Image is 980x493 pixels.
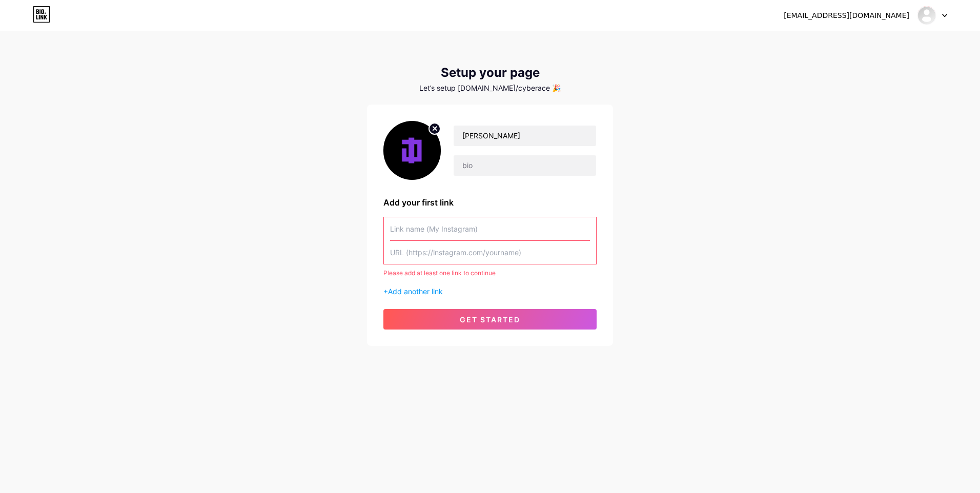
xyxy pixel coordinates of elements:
[390,241,590,264] input: URL (https://instagram.com/yourname)
[388,287,443,296] span: Add another link
[367,66,613,80] div: Setup your page
[917,6,936,25] img: Cyber Acer
[367,84,613,92] div: Let’s setup [DOMAIN_NAME]/cyberace 🎉
[383,269,597,278] div: Please add at least one link to continue
[454,155,596,176] input: bio
[390,217,590,240] input: Link name (My Instagram)
[383,286,597,297] div: +
[784,10,909,21] div: [EMAIL_ADDRESS][DOMAIN_NAME]
[383,309,597,330] button: get started
[383,196,597,209] div: Add your first link
[383,121,441,180] img: profile pic
[454,126,596,146] input: Your name
[460,315,520,324] span: get started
